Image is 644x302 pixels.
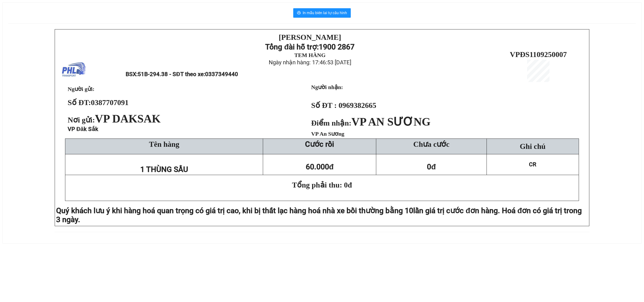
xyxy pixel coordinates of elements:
span: 1 THÙNG SẦU [140,165,188,174]
span: Người gửi: [68,86,95,92]
strong: Người nhận: [311,84,343,90]
strong: [PERSON_NAME] [2,4,65,12]
strong: Điểm nhận: [311,119,430,127]
span: CR [529,161,536,168]
span: VP Đăk Sắk [68,126,98,132]
strong: Tổng đài hỗ trợ: [9,13,53,31]
strong: Cước rồi [305,140,334,149]
strong: TEM HÀNG [18,32,49,38]
strong: Số ĐT : [311,101,337,110]
button: printerIn mẫu biên lai tự cấu hình [293,8,351,18]
span: BSX: [126,71,238,78]
span: VP DAKSAK [95,112,161,125]
span: 60.000đ [306,162,334,171]
span: lần giá trị cước đơn hàng. Hoá đơn có giá trị trong 3 ngày. [56,206,582,224]
span: VP AN SƯƠNG [351,115,431,128]
span: Quý khách lưu ý khi hàng hoá quan trọng có giá trị cao, khi bị thất lạc hàng hoá nhà xe bồi thườn... [56,206,413,215]
span: Ghi chú [520,142,545,151]
span: Chưa cước [413,140,449,148]
span: Tên hàng [149,140,179,148]
span: 0969382665 [339,101,376,110]
span: 51B-294.38 - SĐT theo xe: [138,71,238,78]
span: VP An Sương [311,131,344,137]
strong: [PERSON_NAME] [279,33,341,41]
strong: Số ĐT: [68,98,129,107]
strong: Tổng đài hỗ trợ: [265,42,319,51]
span: In mẫu biên lai tự cấu hình [303,10,347,16]
span: Ngày nhận hàng: 17:46:53 [DATE] [269,59,351,66]
span: printer [297,11,301,15]
span: 0337349440 [205,71,238,78]
img: logo [62,58,86,82]
span: 0387707091 [91,98,129,107]
strong: 1900 2867 [21,22,57,31]
span: Nơi gửi: [68,116,162,124]
span: Tổng phải thu: 0đ [292,181,352,189]
strong: TEM HÀNG [294,52,326,58]
span: 0đ [427,162,436,171]
strong: 1900 2867 [319,42,355,51]
span: VPĐS1109250007 [510,50,567,59]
